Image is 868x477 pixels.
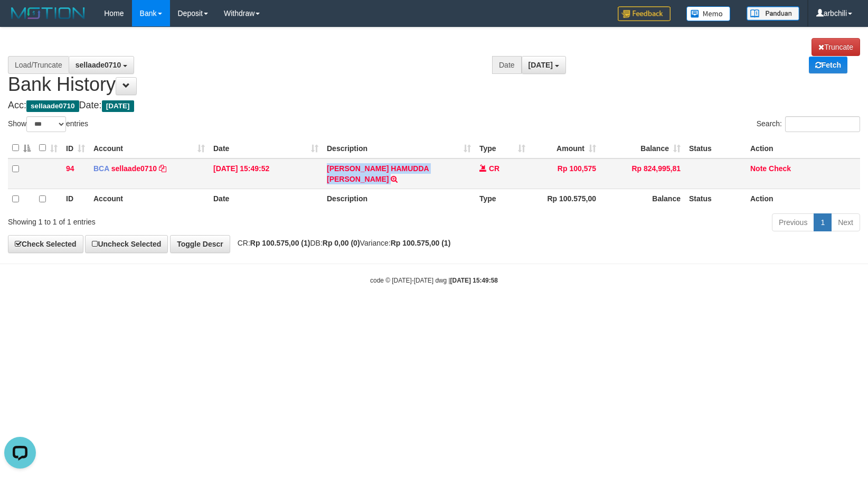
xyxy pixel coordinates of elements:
h4: Acc: Date: [8,100,860,111]
a: Next [831,213,860,231]
th: Account [89,189,209,209]
span: sellaade0710 [26,100,79,112]
div: Load/Truncate [8,56,69,74]
span: sellaade0710 [76,61,121,69]
select: Showentries [26,116,66,132]
a: Note [750,164,767,173]
td: Rp 824,995,81 [600,158,685,189]
img: MOTION_logo.png [8,5,88,21]
strong: Rp 100.575,00 (1) [250,239,310,247]
span: CR: DB: Variance: [232,239,451,247]
th: Type: activate to sort column ascending [475,138,530,158]
button: [DATE] [522,56,566,74]
th: Balance: activate to sort column ascending [600,138,685,158]
a: Toggle Descr [170,235,230,253]
th: Amount: activate to sort column ascending [530,138,600,158]
span: [DATE] [102,100,134,112]
th: Type [475,189,530,209]
label: Search: [757,116,860,132]
span: BCA [93,164,109,173]
th: Date [209,189,323,209]
strong: [DATE] 15:49:58 [450,277,498,284]
h1: Bank History [8,38,860,95]
th: Date: activate to sort column ascending [209,138,323,158]
th: Description [323,189,475,209]
th: ID: activate to sort column ascending [62,138,89,158]
input: Search: [785,116,860,132]
a: Copy sellaade0710 to clipboard [159,164,166,173]
small: code © [DATE]-[DATE] dwg | [370,277,498,284]
label: Show entries [8,116,88,132]
a: [PERSON_NAME] HAMUDDA [PERSON_NAME] [327,164,429,183]
a: Check Selected [8,235,83,253]
span: 94 [66,164,74,173]
th: Balance [600,189,685,209]
th: : activate to sort column ascending [35,138,62,158]
th: Action [746,138,860,158]
img: Feedback.jpg [618,6,671,21]
strong: Rp 100.575,00 (1) [391,239,451,247]
th: Status [685,138,746,158]
a: 1 [814,213,832,231]
a: Previous [772,213,814,231]
th: ID [62,189,89,209]
img: Button%20Memo.svg [686,6,731,21]
td: Rp 100,575 [530,158,600,189]
img: panduan.png [747,6,799,21]
div: Date [492,56,522,74]
th: Description: activate to sort column ascending [323,138,475,158]
div: Showing 1 to 1 of 1 entries [8,212,354,227]
a: sellaade0710 [111,164,157,173]
th: Rp 100.575,00 [530,189,600,209]
button: sellaade0710 [69,56,134,74]
a: Uncheck Selected [85,235,168,253]
button: Open LiveChat chat widget [4,4,36,36]
th: Status [685,189,746,209]
th: Account: activate to sort column ascending [89,138,209,158]
th: : activate to sort column descending [8,138,35,158]
span: CR [489,164,499,173]
a: Check [769,164,791,173]
th: Action [746,189,860,209]
a: Truncate [812,38,860,56]
td: [DATE] 15:49:52 [209,158,323,189]
a: Fetch [809,57,847,73]
strong: Rp 0,00 (0) [323,239,360,247]
span: [DATE] [529,61,553,69]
